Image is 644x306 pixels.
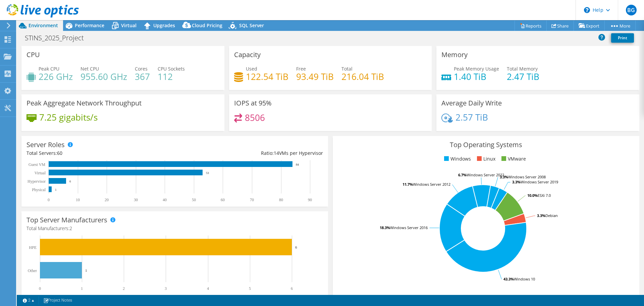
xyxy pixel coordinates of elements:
span: Peak Memory Usage [454,65,499,72]
tspan: Windows Server 2019 [521,179,558,184]
span: CPU Sockets [158,65,185,72]
text: 0 [39,286,41,291]
a: Print [611,33,634,43]
text: 6 [295,245,297,249]
tspan: ESXi 7.0 [538,193,551,198]
span: BG [626,5,637,15]
tspan: 3.3% [512,179,521,184]
text: Guest VM [29,162,45,167]
h3: Capacity [234,51,261,58]
text: 80 [279,198,283,202]
span: Upgrades [153,22,175,29]
text: HPE [29,245,37,250]
tspan: Windows Server 2008 [508,174,546,179]
tspan: 18.3% [380,225,390,230]
text: Physical [32,187,46,192]
a: Reports [515,20,547,31]
tspan: 3.3% [500,174,508,179]
a: Project Notes [39,296,77,305]
text: 10 [76,198,80,202]
a: Share [546,20,574,31]
text: 30 [134,198,138,202]
h4: 226 GHz [39,73,73,80]
h3: CPU [26,51,40,58]
text: 6 [69,180,71,183]
tspan: Windows Server 2012 [413,182,450,187]
span: 2 [69,225,72,231]
text: 4 [207,286,209,291]
text: 0 [48,198,50,202]
text: 70 [250,198,254,202]
span: Used [246,65,257,72]
text: 40 [163,198,167,202]
text: Other [28,268,37,273]
h4: 112 [158,73,185,80]
span: Environment [29,22,58,29]
a: Export [574,20,605,31]
span: Peak CPU [39,65,59,72]
text: 1 [81,286,83,291]
span: Total Memory [507,65,538,72]
h4: 1.40 TiB [454,73,499,80]
text: 6 [291,286,293,291]
h3: Memory [441,51,468,58]
a: 2 [18,296,39,305]
h3: Top Server Manufacturers [26,216,107,224]
h4: 2.47 TiB [507,73,539,80]
h4: Total Manufacturers: [26,225,323,232]
h4: 367 [135,73,150,80]
svg: \n [584,7,590,13]
tspan: Windows Server 2016 [390,225,428,230]
span: Cloud Pricing [192,22,222,29]
text: 84 [296,163,299,166]
h4: 2.57 TiB [455,114,488,121]
tspan: Windows Server 2022 [467,172,504,177]
span: Virtual [121,22,137,29]
div: Total Servers: [26,149,175,157]
h4: 122.54 TiB [246,73,288,80]
tspan: 10.0% [527,193,538,198]
h3: Server Roles [26,141,65,148]
span: Performance [75,22,104,29]
a: More [604,20,636,31]
span: SQL Server [239,22,264,29]
h4: 93.49 TiB [296,73,334,80]
tspan: 6.7% [458,172,467,177]
h3: IOPS at 95% [234,99,272,107]
tspan: Debian [545,213,558,218]
span: Free [296,65,306,72]
text: 90 [308,198,312,202]
li: Linux [475,155,495,163]
span: 14 [274,150,279,156]
h4: 216.04 TiB [341,73,384,80]
li: VMware [500,155,526,163]
span: Cores [135,65,148,72]
span: Net CPU [80,65,99,72]
li: Windows [442,155,471,163]
tspan: Windows 10 [514,276,535,281]
text: 60 [221,198,225,202]
text: 50 [192,198,196,202]
text: 5 [249,286,251,291]
span: 60 [57,150,62,156]
tspan: 43.3% [503,276,514,281]
tspan: 11.7% [402,182,413,187]
h1: STINS_2025_Project [22,34,94,42]
h4: 8506 [245,114,265,121]
tspan: 3.3% [537,213,545,218]
h3: Top Operating Systems [338,141,634,148]
text: 1 [85,268,87,272]
h4: 955.60 GHz [80,73,127,80]
text: Virtual [35,171,46,175]
text: Hypervisor [28,179,46,184]
h3: Peak Aggregate Network Throughput [26,99,142,107]
h4: 7.25 gigabits/s [39,114,98,121]
span: Total [341,65,353,72]
text: 20 [105,198,109,202]
text: 1 [55,188,57,191]
h3: Average Daily Write [441,99,502,107]
div: Ratio: VMs per Hypervisor [175,149,323,157]
text: 2 [123,286,125,291]
text: 3 [165,286,167,291]
text: 53 [206,171,209,175]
